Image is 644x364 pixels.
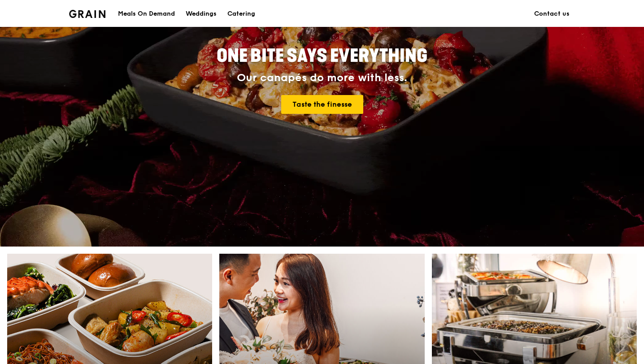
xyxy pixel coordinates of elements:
span: ONE BITE SAYS EVERYTHING [217,45,427,67]
div: Meals On Demand [118,0,175,27]
div: Our canapés do more with less. [161,72,483,84]
div: Weddings [186,0,217,27]
a: Taste the finesse [281,95,363,114]
a: Catering [222,0,261,27]
div: Catering [227,0,255,27]
a: Contact us [529,0,575,27]
a: Weddings [180,0,222,27]
img: Grain [69,10,105,18]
